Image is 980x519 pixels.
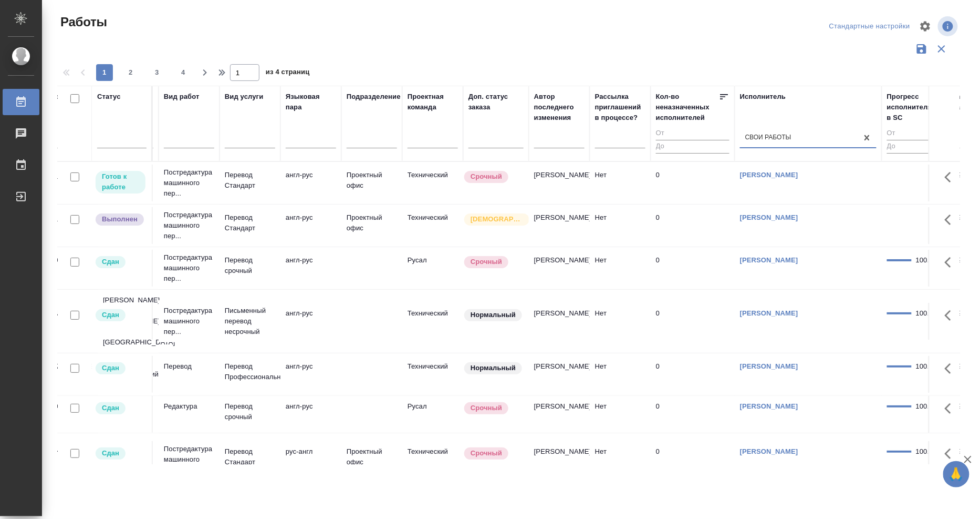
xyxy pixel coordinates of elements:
[913,14,938,39] span: Настроить таблицу
[149,64,165,81] button: 3
[740,213,798,221] a: [PERSON_NAME]
[740,256,798,264] a: [PERSON_NAME]
[740,91,786,102] div: Исполнитель
[402,356,463,393] td: Технический
[590,441,651,478] td: Нет
[103,295,153,348] p: [PERSON_NAME] & [PERSON_NAME] Medical, [GEOGRAPHIC_DATA]
[280,441,341,478] td: рус-англ
[939,207,964,232] button: Здесь прячутся важные кнопки
[947,463,965,485] span: 🙏
[471,403,502,413] p: Срочный
[651,396,735,433] td: 0
[225,212,275,233] p: Перевод Стандарт
[95,446,147,461] div: Менеджер проверил работу исполнителя, передает ее на следующий этап
[468,91,524,113] div: Доп. статус заказа
[740,447,798,455] a: [PERSON_NAME]
[595,91,645,123] div: Рассылка приглашений в процессе?
[471,363,516,373] p: Нормальный
[529,441,590,478] td: [PERSON_NAME]
[164,252,214,284] p: Постредактура машинного пер...
[280,165,341,201] td: англ-рус
[102,363,119,373] p: Сдан
[402,165,463,201] td: Технический
[740,171,798,179] a: [PERSON_NAME]
[471,448,502,459] p: Срочный
[164,210,214,241] p: Постредактура машинного пер...
[912,39,932,59] button: Сохранить фильтры
[225,91,264,102] div: Вид услуги
[656,140,729,153] input: До
[164,91,200,102] div: Вид работ
[529,207,590,244] td: [PERSON_NAME]
[408,91,458,113] div: Проектная команда
[529,250,590,287] td: [PERSON_NAME]
[341,207,402,244] td: Проектный офис
[471,310,516,320] p: Нормальный
[916,401,934,412] div: 100.00%
[943,461,969,487] button: 🙏
[175,64,192,81] button: 4
[916,308,934,319] div: 100.00%
[529,303,590,340] td: [PERSON_NAME]
[932,39,952,59] button: Сбросить фильтры
[740,309,798,317] a: [PERSON_NAME]
[225,361,275,382] p: Перевод Профессиональный
[590,165,651,201] td: Нет
[656,91,719,123] div: Кол-во неназначенных исполнителей
[590,207,651,244] td: Нет
[95,361,147,375] div: Менеджер проверил работу исполнителя, передает ее на следующий этап
[402,207,463,244] td: Технический
[471,171,502,182] p: Срочный
[939,165,964,190] button: Здесь прячутся важные кнопки
[280,207,341,244] td: англ-рус
[102,448,119,459] p: Сдан
[347,91,401,102] div: Подразделение
[916,255,934,266] div: 100.00%
[939,396,964,421] button: Здесь прячутся важные кнопки
[740,402,798,410] a: [PERSON_NAME]
[280,303,341,340] td: англ-рус
[827,18,913,35] div: split button
[341,165,402,201] td: Проектный офис
[887,91,934,123] div: Прогресс исполнителя в SC
[286,91,336,113] div: Языковая пара
[651,207,735,244] td: 0
[939,250,964,275] button: Здесь прячутся важные кнопки
[590,356,651,393] td: Нет
[939,303,964,328] button: Здесь прячутся важные кнопки
[534,91,585,123] div: Автор последнего изменения
[656,127,729,140] input: От
[164,444,214,475] p: Постредактура машинного пер...
[266,66,310,81] span: из 4 страниц
[225,401,275,422] p: Перевод срочный
[225,446,275,467] p: Перевод Стандарт
[939,356,964,381] button: Здесь прячутся важные кнопки
[95,308,147,322] div: Менеджер проверил работу исполнителя, передает ее на следующий этап
[122,67,139,78] span: 2
[95,255,147,269] div: Менеджер проверил работу исполнителя, передает ее на следующий этап
[164,306,214,337] p: Постредактура машинного пер...
[102,257,119,267] p: Сдан
[97,91,121,102] div: Статус
[651,356,735,393] td: 0
[102,403,119,413] p: Сдан
[939,441,964,466] button: Здесь прячутся важные кнопки
[651,303,735,340] td: 0
[590,250,651,287] td: Нет
[745,133,791,142] div: Свои работы
[280,396,341,433] td: англ-рус
[103,439,153,481] p: ООО "МЕРКАТУС НОВА КОМПАНИ"
[529,165,590,201] td: [PERSON_NAME]
[740,362,798,370] a: [PERSON_NAME]
[122,64,139,81] button: 2
[887,140,934,153] input: До
[529,396,590,433] td: [PERSON_NAME]
[402,396,463,433] td: Русал
[149,67,165,78] span: 3
[651,441,735,478] td: 0
[916,361,934,372] div: 100.00%
[102,214,138,225] p: Выполнен
[102,171,139,192] p: Готов к работе
[471,257,502,267] p: Срочный
[225,306,275,337] p: Письменный перевод несрочный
